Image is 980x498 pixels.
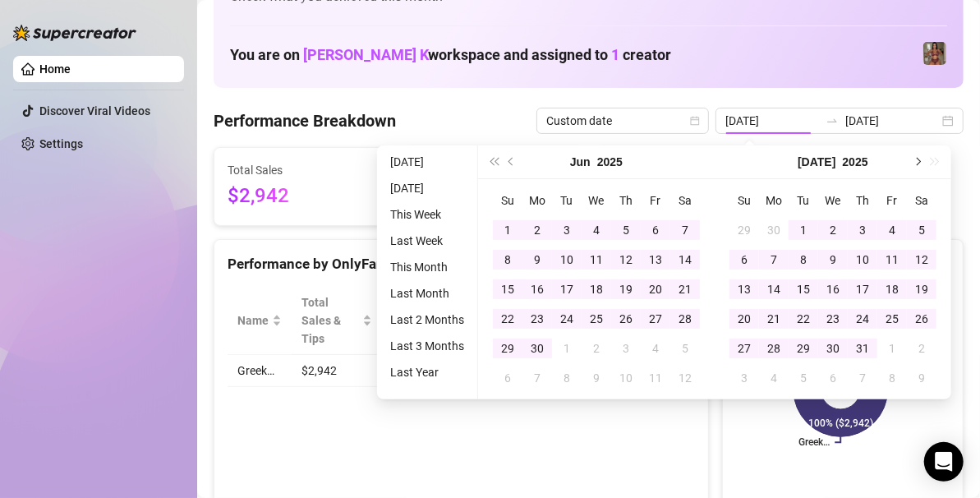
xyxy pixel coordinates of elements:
td: 2025-06-10 [552,245,582,274]
div: 5 [794,368,813,388]
div: 30 [823,339,843,358]
td: 2025-07-20 [729,304,759,334]
td: 2025-07-09 [818,245,848,274]
div: 26 [912,309,932,329]
div: 2 [527,220,547,240]
td: 2025-07-04 [641,334,670,363]
li: [DATE] [384,152,471,172]
a: Settings [39,137,83,150]
div: 1 [882,339,902,358]
th: We [818,186,848,215]
div: 6 [646,220,665,240]
div: 16 [823,279,843,299]
div: 27 [646,309,665,329]
div: 2 [823,220,843,240]
td: 2025-07-11 [641,363,670,393]
div: 15 [794,279,813,299]
div: 16 [527,279,547,299]
li: This Month [384,257,471,277]
div: 2 [587,339,606,358]
div: 25 [882,309,902,329]
td: 2025-06-14 [670,245,700,274]
h4: Performance Breakdown [214,109,396,132]
div: 9 [823,250,843,270]
button: Choose a year [597,145,623,178]
div: 9 [587,368,606,388]
td: 2025-06-28 [670,304,700,334]
td: 2025-06-21 [670,274,700,304]
div: 14 [675,250,695,270]
div: 7 [853,368,872,388]
div: 3 [853,220,872,240]
td: 2025-07-25 [877,304,907,334]
div: Open Intercom Messenger [924,442,964,482]
div: 11 [646,368,665,388]
h1: You are on workspace and assigned to creator [230,46,671,64]
th: Tu [552,186,582,215]
div: 18 [587,279,606,299]
div: 5 [616,220,636,240]
th: Sa [670,186,700,215]
td: 2025-06-18 [582,274,611,304]
button: Choose a month [798,145,835,178]
td: 2025-06-17 [552,274,582,304]
td: $2,942 [292,355,382,387]
span: Name [237,311,269,330]
div: 4 [764,368,784,388]
div: 4 [882,220,902,240]
div: 11 [882,250,902,270]
th: Th [611,186,641,215]
button: Previous month (PageUp) [503,145,521,178]
div: 20 [646,279,665,299]
div: 30 [527,339,547,358]
input: End date [845,112,939,130]
td: 2025-06-15 [493,274,522,304]
div: 29 [794,339,813,358]
div: 1 [794,220,813,240]
td: 2025-06-20 [641,274,670,304]
span: Custom date [546,108,699,133]
input: Start date [725,112,819,130]
td: 2025-08-07 [848,363,877,393]
li: Last Month [384,284,471,303]
td: 2025-06-07 [670,215,700,245]
td: 2025-07-22 [789,304,818,334]
td: 2025-06-19 [611,274,641,304]
td: 2025-07-14 [759,274,789,304]
li: Last 2 Months [384,310,471,330]
div: 13 [646,250,665,270]
th: Tu [789,186,818,215]
td: 2025-07-24 [848,304,877,334]
td: 2025-06-16 [522,274,552,304]
td: 2025-07-03 [848,215,877,245]
div: 7 [527,368,547,388]
td: 2025-08-05 [789,363,818,393]
td: 2025-07-05 [670,334,700,363]
td: 2025-06-30 [522,334,552,363]
div: 23 [823,309,843,329]
div: 18 [882,279,902,299]
div: 14 [764,279,784,299]
th: Fr [877,186,907,215]
td: 2025-06-23 [522,304,552,334]
div: 21 [764,309,784,329]
td: 2025-07-02 [582,334,611,363]
td: 2025-07-05 [907,215,936,245]
div: 13 [734,279,754,299]
td: Greek… [228,355,292,387]
span: Total Sales & Tips [301,293,359,348]
th: Total Sales & Tips [292,287,382,355]
td: 2025-06-03 [552,215,582,245]
td: 2025-06-26 [611,304,641,334]
div: 12 [675,368,695,388]
button: Last year (Control + left) [485,145,503,178]
div: 8 [882,368,902,388]
span: to [826,114,839,127]
td: 2025-07-01 [552,334,582,363]
li: Last 3 Months [384,336,471,356]
div: 1 [557,339,577,358]
div: 3 [734,368,754,388]
div: 1 [498,220,518,240]
td: 2025-07-01 [789,215,818,245]
div: 9 [527,250,547,270]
